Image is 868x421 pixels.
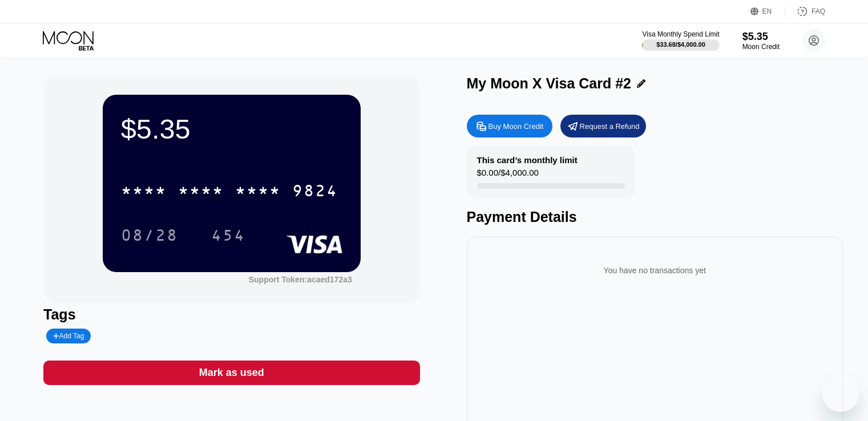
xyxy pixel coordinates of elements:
[742,31,780,51] div: $5.35Moon Credit
[211,228,245,246] div: 454
[580,122,640,131] div: Request a Refund
[121,228,178,246] div: 08/28
[112,221,187,249] div: 08/28
[750,6,785,17] div: EN
[467,115,552,137] div: Buy Moon Credit
[249,275,352,284] div: Support Token: acaed172a3
[292,183,338,201] div: 9824
[43,361,419,385] div: Mark as used
[203,221,254,249] div: 454
[199,366,264,379] div: Mark as used
[477,168,539,183] div: $0.00 / $4,000.00
[477,155,578,165] div: This card’s monthly limit
[642,30,719,38] div: Visa Monthly Spend Limit
[785,6,825,17] div: FAQ
[656,41,705,48] div: $33.68 / $4,000.00
[121,113,342,145] div: $5.35
[642,30,719,51] div: Visa Monthly Spend Limit$33.68/$4,000.00
[742,43,780,51] div: Moon Credit
[467,209,843,225] div: Payment Details
[249,275,352,284] div: Support Token:acaed172a3
[43,306,419,323] div: Tags
[53,332,84,340] div: Add Tag
[560,115,646,137] div: Request a Refund
[476,254,834,286] div: You have no transactions yet
[762,7,772,15] div: EN
[812,7,825,15] div: FAQ
[467,75,632,92] div: My Moon X Visa Card #2
[822,375,859,412] iframe: Button to launch messaging window
[46,329,91,343] div: Add Tag
[488,122,544,131] div: Buy Moon Credit
[742,31,780,43] div: $5.35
